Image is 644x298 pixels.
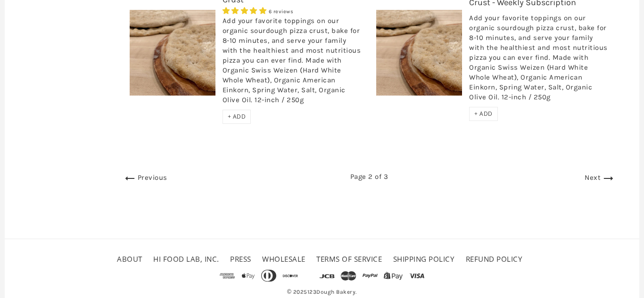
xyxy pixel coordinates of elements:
[466,254,523,264] a: Refund policy
[585,173,616,182] a: Next
[130,10,215,96] img: Organic Sourdough Pizza Crust
[115,251,529,267] ul: Secondary
[269,8,294,15] span: 6 reviews
[117,254,142,264] a: About
[153,254,219,264] a: HI FOOD LAB, INC.
[223,110,251,124] div: + ADD
[376,10,462,96] img: Organic Sourdough Pizza Crust - Weekly Subscription
[228,113,246,121] span: + ADD
[393,254,455,264] a: Shipping Policy
[123,173,167,182] a: Previous
[469,13,609,107] div: Add your favorite toppings on our organic sourdough pizza crust, bake for 8-10 minutes, and serve...
[469,107,498,121] div: + ADD
[307,289,356,295] a: 123Dough Bakery
[316,254,382,264] a: Terms of service
[123,171,616,182] span: Page 2 of 3
[223,16,362,110] div: Add your favorite toppings on our organic sourdough pizza crust, bake for 8-10 minutes, and serve...
[262,254,305,264] a: Wholesale
[474,110,493,118] span: + ADD
[223,7,269,15] span: 4.83 stars
[230,254,251,264] a: Press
